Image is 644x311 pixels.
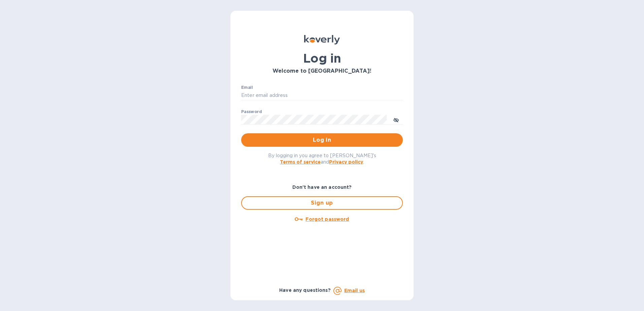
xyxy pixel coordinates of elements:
[247,136,397,144] span: Log in
[241,110,262,114] label: Password
[329,159,363,165] a: Privacy policy
[241,91,403,101] input: Enter email address
[280,159,321,165] a: Terms of service
[305,216,349,222] u: Forgot password
[304,35,340,44] img: Koverly
[241,196,403,210] button: Sign up
[241,133,403,147] button: Log in
[241,51,403,65] h1: Log in
[344,288,365,293] a: Email us
[279,287,331,293] b: Have any questions?
[389,113,403,126] button: toggle password visibility
[241,68,403,74] h3: Welcome to [GEOGRAPHIC_DATA]!
[247,199,397,207] span: Sign up
[241,85,253,90] label: Email
[268,153,376,165] span: By logging in you agree to [PERSON_NAME]'s and .
[292,184,352,190] b: Don't have an account?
